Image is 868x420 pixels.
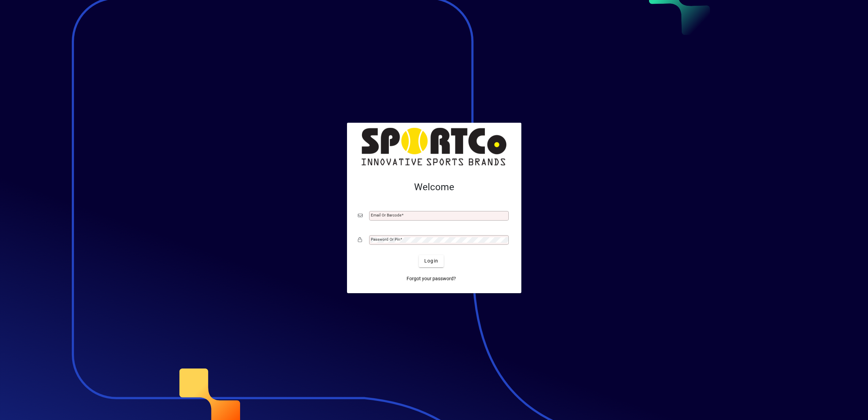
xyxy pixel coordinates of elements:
mat-label: Password or Pin [371,237,400,242]
span: Forgot your password? [407,275,456,282]
mat-label: Email or Barcode [371,213,401,217]
span: Login [424,257,438,265]
a: Forgot your password? [404,273,459,285]
button: Login [419,255,444,267]
h2: Welcome [358,181,510,193]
